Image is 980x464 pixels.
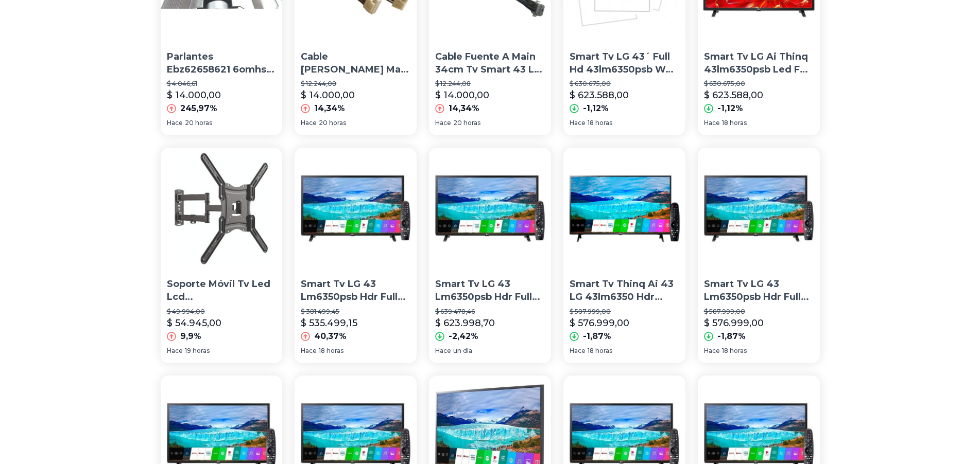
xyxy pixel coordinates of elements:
[453,347,472,355] span: un día
[722,347,747,355] span: 18 horas
[161,148,283,363] a: Soporte Móvil Tv Led Lcd 32 40 43 49 50 55 Brazo Doble LGSoporte Móvil Tv Led Lcd [PHONE_NUMBER] ...
[435,347,451,355] span: Hace
[570,80,679,88] p: $ 630.675,00
[435,50,545,76] p: Cable Fuente A Main 34cm Tv Smart 43 LG 43lj5500
[698,148,820,270] img: Smart Tv LG 43 Lm6350psb Hdr Full Hd Bluetooth Webos 4.0
[435,88,489,102] p: $ 14.000,00
[570,88,629,102] p: $ 623.588,00
[588,347,612,355] span: 18 horas
[453,119,480,127] span: 20 horas
[429,148,551,270] img: Smart Tv LG 43 Lm6350psb Hdr Full Hd Bluetooth Webos 4.0
[301,88,355,102] p: $ 14.000,00
[185,347,210,355] span: 19 horas
[435,119,451,127] span: Hace
[301,50,410,76] p: Cable [PERSON_NAME] Main A Fuente Tv Led 43 Pulgadas LG 43uj6560
[570,119,586,127] span: Hace
[167,50,277,76] p: Parlantes Ebz62658621 6omhs 5w Tv Led Smart 43 LG 43lj5500
[295,148,417,270] img: Smart Tv LG 43 Lm6350psb Hdr Full Hd Bluetooth Webos 4.0
[161,148,283,270] img: Soporte Móvil Tv Led Lcd 32 40 43 49 50 55 Brazo Doble LG
[301,347,317,355] span: Hace
[570,316,629,330] p: $ 576.999,00
[301,80,410,88] p: $ 12.244,08
[167,119,183,127] span: Hace
[583,330,611,343] p: -1,87%
[722,119,747,127] span: 18 horas
[717,330,746,343] p: -1,87%
[704,347,720,355] span: Hace
[167,278,277,304] p: Soporte Móvil Tv Led Lcd [PHONE_NUMBER] Brazo Doble LG
[435,308,545,316] p: $ 639.478,46
[704,88,763,102] p: $ 623.588,00
[570,347,586,355] span: Hace
[185,119,212,127] span: 20 horas
[180,330,201,343] p: 9,9%
[435,316,495,330] p: $ 623.998,70
[698,148,820,363] a: Smart Tv LG 43 Lm6350psb Hdr Full Hd Bluetooth Webos 4.0Smart Tv LG 43 Lm6350psb Hdr Full Hd Blue...
[435,278,545,304] p: Smart Tv LG 43 Lm6350psb Hdr Full Hd Bluetooth Webos 4.0
[167,80,277,88] p: $ 4.046,61
[704,80,814,88] p: $ 630.675,00
[717,102,743,115] p: -1,12%
[449,330,478,343] p: -2,42%
[704,119,720,127] span: Hace
[167,347,183,355] span: Hace
[167,316,221,330] p: $ 54.945,00
[301,278,410,304] p: Smart Tv LG 43 Lm6350psb Hdr Full Hd Bluetooth Webos 4.0
[570,278,679,304] p: Smart Tv Thinq Ai 43 LG 43lm6350 Hdr Bluetooth Magic Remote
[588,119,612,127] span: 18 horas
[704,308,814,316] p: $ 587.999,00
[563,148,685,270] img: Smart Tv Thinq Ai 43 LG 43lm6350 Hdr Bluetooth Magic Remote
[314,330,347,343] p: 40,37%
[583,102,609,115] p: -1,12%
[704,278,814,304] p: Smart Tv LG 43 Lm6350psb Hdr Full Hd Bluetooth Webos 4.0
[435,80,545,88] p: $ 12.244,08
[570,50,679,76] p: Smart Tv LG 43´ Full Hd 43lm6350psb Web Os
[319,119,346,127] span: 20 horas
[704,316,764,330] p: $ 576.999,00
[704,50,814,76] p: Smart Tv LG Ai Thinq 43lm6350psb Led Full Hd 43
[167,308,277,316] p: $ 49.994,00
[180,102,217,115] p: 245,97%
[449,102,479,115] p: 14,34%
[301,316,357,330] p: $ 535.499,15
[319,347,343,355] span: 18 horas
[570,308,679,316] p: $ 587.999,00
[301,119,317,127] span: Hace
[295,148,417,363] a: Smart Tv LG 43 Lm6350psb Hdr Full Hd Bluetooth Webos 4.0Smart Tv LG 43 Lm6350psb Hdr Full Hd Blue...
[167,88,221,102] p: $ 14.000,00
[314,102,345,115] p: 14,34%
[429,148,551,363] a: Smart Tv LG 43 Lm6350psb Hdr Full Hd Bluetooth Webos 4.0Smart Tv LG 43 Lm6350psb Hdr Full Hd Blue...
[563,148,685,363] a: Smart Tv Thinq Ai 43 LG 43lm6350 Hdr Bluetooth Magic RemoteSmart Tv Thinq Ai 43 LG 43lm6350 Hdr B...
[301,308,410,316] p: $ 381.499,45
